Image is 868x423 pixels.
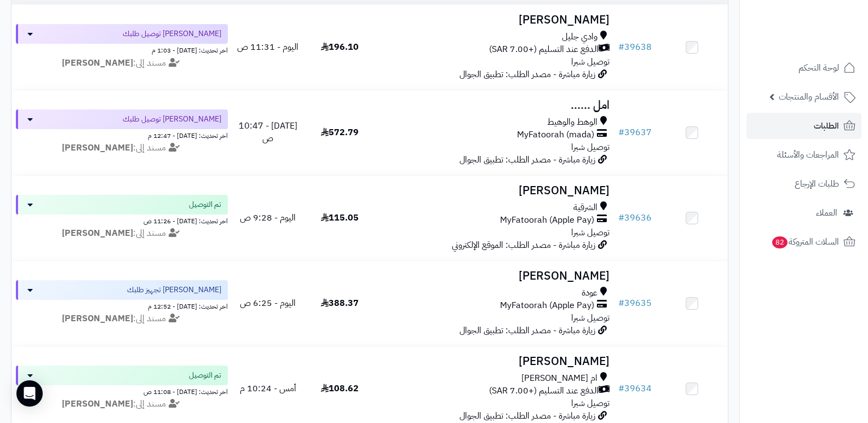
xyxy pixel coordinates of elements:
h3: [PERSON_NAME] [380,270,610,282]
span: [PERSON_NAME] توصيل طلبك [123,114,221,125]
span: 196.10 [321,40,359,54]
a: العملاء [746,200,861,226]
span: [DATE] - 10:47 ص [239,119,297,145]
h3: [PERSON_NAME] [380,14,610,26]
a: المراجعات والأسئلة [746,142,861,168]
strong: [PERSON_NAME] [62,312,133,325]
span: السلات المتروكة [771,234,839,250]
span: توصيل شبرا [571,226,610,239]
div: مسند إلى: [8,227,236,240]
span: اليوم - 6:25 ص [240,297,296,310]
span: زيارة مباشرة - مصدر الطلب: تطبيق الجوال [459,153,595,166]
span: الوهط والوهيط [547,116,597,129]
span: 82 [772,236,787,248]
span: توصيل شبرا [571,397,610,410]
span: العملاء [816,205,837,221]
span: MyFatoorah (mada) [517,129,594,141]
span: تم التوصيل [189,370,221,381]
span: 572.79 [321,126,359,139]
span: لوحة التحكم [798,60,839,76]
span: # [618,211,624,224]
div: مسند إلى: [8,57,236,69]
span: المراجعات والأسئلة [777,147,839,163]
span: 388.37 [321,297,359,310]
span: الشرقية [573,201,597,214]
span: # [618,297,624,310]
a: #39638 [618,40,652,54]
span: طلبات الإرجاع [795,176,839,192]
div: اخر تحديث: [DATE] - 11:26 ص [16,215,228,226]
span: وادي جليل [562,31,597,43]
span: اليوم - 11:31 ص [237,40,298,54]
strong: [PERSON_NAME] [62,56,133,69]
div: مسند إلى: [8,398,236,410]
span: [PERSON_NAME] تجهيز طلبك [127,285,221,295]
span: توصيل شبرا [571,141,610,154]
span: 108.62 [321,382,359,395]
span: 115.05 [321,211,359,224]
span: عودة [582,287,597,299]
span: أمس - 10:24 م [240,382,296,395]
a: #39634 [618,382,652,395]
a: الطلبات [746,113,861,139]
span: # [618,382,624,395]
h3: [PERSON_NAME] [380,355,610,368]
h3: [PERSON_NAME] [380,184,610,197]
span: الطلبات [814,118,839,134]
span: [PERSON_NAME] توصيل طلبك [123,28,221,39]
div: Open Intercom Messenger [16,380,43,407]
a: #39637 [618,126,652,139]
span: الدفع عند التسليم (+7.00 SAR) [489,385,599,397]
a: السلات المتروكة82 [746,229,861,255]
span: MyFatoorah (Apple Pay) [500,299,594,312]
span: الأقسام والمنتجات [779,89,839,105]
h3: امل ...... [380,99,610,112]
span: زيارة مباشرة - مصدر الطلب: تطبيق الجوال [459,409,595,422]
div: اخر تحديث: [DATE] - 12:52 م [16,300,228,311]
a: #39636 [618,211,652,224]
a: #39635 [618,297,652,310]
span: # [618,126,624,139]
span: زيارة مباشرة - مصدر الطلب: تطبيق الجوال [459,68,595,81]
a: طلبات الإرجاع [746,171,861,197]
strong: [PERSON_NAME] [62,227,133,240]
strong: [PERSON_NAME] [62,141,133,154]
span: توصيل شبرا [571,55,610,68]
span: توصيل شبرا [571,311,610,325]
a: لوحة التحكم [746,55,861,81]
span: الدفع عند التسليم (+7.00 SAR) [489,43,599,56]
div: اخر تحديث: [DATE] - 11:08 ص [16,385,228,397]
div: مسند إلى: [8,142,236,154]
div: اخر تحديث: [DATE] - 1:03 م [16,44,228,55]
div: اخر تحديث: [DATE] - 12:47 م [16,129,228,141]
span: MyFatoorah (Apple Pay) [500,214,594,227]
span: تم التوصيل [189,199,221,210]
strong: [PERSON_NAME] [62,397,133,410]
span: اليوم - 9:28 ص [240,211,296,224]
img: logo-2.png [794,30,858,53]
span: # [618,40,624,54]
span: زيارة مباشرة - مصدر الطلب: تطبيق الجوال [459,324,595,337]
span: زيارة مباشرة - مصدر الطلب: الموقع الإلكتروني [452,239,595,252]
span: ام [PERSON_NAME] [521,372,597,385]
div: مسند إلى: [8,312,236,325]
